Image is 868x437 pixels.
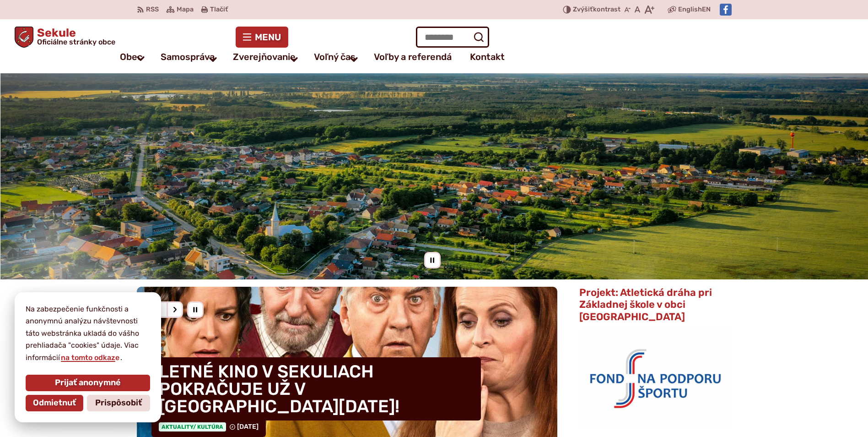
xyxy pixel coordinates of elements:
[60,353,120,362] a: na tomto odkaze
[193,424,223,430] span: / Kultúra
[177,4,194,15] span: Mapa
[579,328,731,427] img: logo_fnps.png
[284,49,305,70] button: Otvoriť podmenu pre Zverejňovanie
[579,286,712,323] span: Projekt: Atletická dráha pri Základnej škole v obci [GEOGRAPHIC_DATA]
[573,6,620,14] span: kontrast
[87,395,150,411] button: Prispôsobiť
[210,6,228,14] span: Tlačiť
[26,375,150,391] button: Prijať anonymné
[237,423,259,431] span: [DATE]
[424,252,441,268] div: Pozastaviť pohyb slajdera
[470,48,505,66] a: Kontakt
[702,4,711,15] span: EN
[720,4,732,16] img: Prejsť na Facebook stránku
[37,38,115,46] span: Oficiálne stránky obce
[15,27,115,48] a: Logo Sekule, prejsť na domovskú stránku.
[120,48,142,66] a: Obec
[233,48,296,66] a: Zverejňovanie
[314,48,356,66] a: Voľný čas
[15,27,33,48] img: Prejsť na domovskú stránku
[161,48,215,66] a: Samospráva
[236,27,288,48] button: Menu
[33,398,76,408] span: Odmietnuť
[255,33,281,41] span: Menu
[676,4,712,15] a: English EN
[146,4,159,15] span: RSS
[151,357,481,421] h4: LETNÉ KINO V SEKULIACH POKRAČUJE UŽ V [GEOGRAPHIC_DATA][DATE]!
[187,301,204,318] div: Pozastaviť pohyb slajdera
[159,422,226,432] span: Aktuality
[374,48,452,66] a: Voľby a referendá
[203,49,224,70] button: Otvoriť podmenu pre
[130,48,151,69] button: Otvoriť podmenu pre
[26,395,83,411] button: Odmietnuť
[344,49,365,70] button: Otvoriť podmenu pre
[678,4,702,15] span: English
[573,5,593,13] span: Zvýšiť
[26,303,150,364] p: Na zabezpečenie funkčnosti a anonymnú analýzu návštevnosti táto webstránka ukladá do vášho prehli...
[33,27,115,46] h1: Sekule
[95,398,142,408] span: Prispôsobiť
[55,378,121,388] span: Prijať anonymné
